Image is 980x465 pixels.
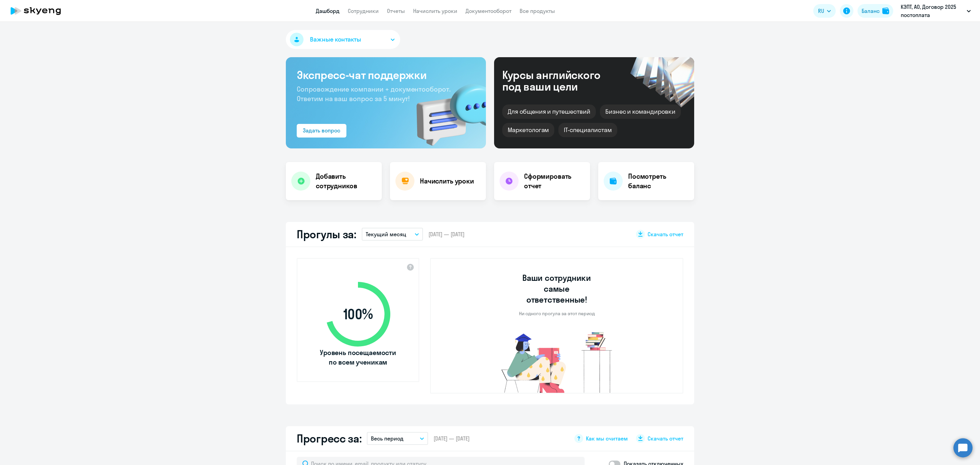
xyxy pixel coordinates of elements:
a: Сотрудники [348,7,379,14]
h4: Добавить сотрудников [316,172,376,191]
div: Баланс [862,7,880,15]
p: Текущий месяц [366,230,406,238]
span: Важные контакты [310,35,361,44]
span: 100 % [319,306,397,322]
a: Все продукты [520,7,555,14]
h3: Ваши сотрудники самые ответственные! [513,272,601,305]
h4: Посмотреть баланс [628,172,689,191]
div: Задать вопрос [303,126,340,134]
p: КЭПТ, АО, Договор 2025 постоплата [901,3,964,19]
button: КЭПТ, АО, Договор 2025 постоплата [897,3,974,19]
img: bg-img [407,72,486,148]
span: Скачать отчет [648,230,683,238]
button: Важные контакты [286,30,400,49]
a: Начислить уроки [413,7,457,14]
div: Для общения и путешествий [502,105,596,119]
button: RU [813,4,836,18]
img: no-truants [489,330,625,393]
img: balance [882,7,889,14]
div: IT-специалистам [558,123,617,137]
span: [DATE] — [DATE] [434,435,470,442]
h2: Прогресс за: [297,432,361,445]
h3: Экспресс-чат поддержки [297,68,475,82]
h2: Прогулы за: [297,227,356,241]
p: Весь период [371,434,404,443]
button: Текущий месяц [362,228,423,241]
span: [DATE] — [DATE] [428,230,464,238]
span: Как мы считаем [586,435,628,442]
button: Задать вопрос [297,124,346,138]
div: Бизнес и командировки [600,105,681,119]
button: Весь период [367,432,428,445]
a: Документооборот [465,7,511,14]
span: RU [818,7,824,15]
h4: Сформировать отчет [524,172,585,191]
button: Балансbalance [857,4,893,18]
div: Маркетологам [502,123,554,137]
span: Уровень посещаемости по всем ученикам [319,348,397,367]
h4: Начислить уроки [420,176,474,186]
p: Ни одного прогула за этот период [519,310,595,317]
a: Дашборд [316,7,340,14]
span: Сопровождение компании + документооборот. Ответим на ваш вопрос за 5 минут! [297,85,451,103]
span: Скачать отчет [648,435,683,442]
div: Курсы английского под ваши цели [502,69,619,92]
a: Отчеты [387,7,405,14]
